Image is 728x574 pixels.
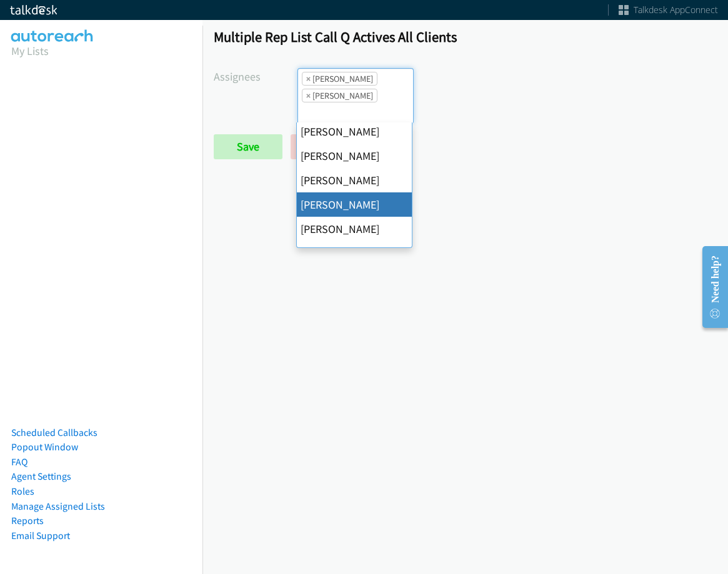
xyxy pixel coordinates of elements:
li: Alana Ruiz [302,72,377,86]
li: [PERSON_NAME] [297,168,412,192]
a: Agent Settings [11,470,71,482]
iframe: Resource Center [692,237,728,337]
a: Scheduled Callbacks [11,427,97,438]
a: Reports [11,515,44,527]
a: My Lists [11,44,49,58]
li: [PERSON_NAME] [297,119,412,144]
span: × [306,89,311,102]
a: FAQ [11,456,27,468]
a: Popout Window [11,441,78,453]
li: Daquaya Johnson [302,89,377,102]
label: Assignees [214,68,297,85]
a: Talkdesk AppConnect [619,4,718,16]
li: [PERSON_NAME] [297,192,412,217]
span: × [306,72,311,85]
li: [PERSON_NAME] [297,241,412,265]
li: [PERSON_NAME] [297,144,412,168]
li: [PERSON_NAME] [297,217,412,241]
a: Back [291,134,360,159]
a: Manage Assigned Lists [11,500,105,512]
a: Email Support [11,530,70,542]
input: Save [214,134,282,159]
h1: Multiple Rep List Call Q Actives All Clients [214,28,717,46]
a: Roles [11,485,34,497]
